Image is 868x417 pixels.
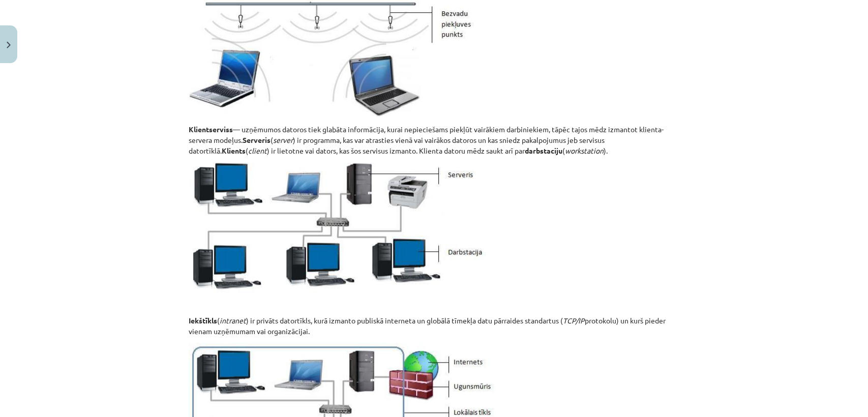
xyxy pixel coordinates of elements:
[243,135,271,144] strong: Serveris
[248,146,267,155] em: client
[189,315,680,337] p: ( ) ir privāts datortīkls, kurā izmanto publiskā interneta un globālā tīmekļa datu pārraides stan...
[222,146,246,155] strong: Klients
[7,42,11,48] img: icon-close-lesson-0947bae3869378f0d4975bcd49f059093ad1ed9edebbc8119c70593378902aed.svg
[525,146,562,155] strong: darbstaciju
[220,316,246,325] em: intranet
[189,124,680,156] p: — uzņēmumos datoros tiek glabāta informācija, kurai nepieciešams piekļūt vairākiem darbiniekiem, ...
[189,125,233,134] strong: Klientserviss
[273,135,293,144] em: server
[565,146,604,155] em: workstation
[563,316,585,325] em: TCP/IP
[189,316,217,325] strong: Iekštīkls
